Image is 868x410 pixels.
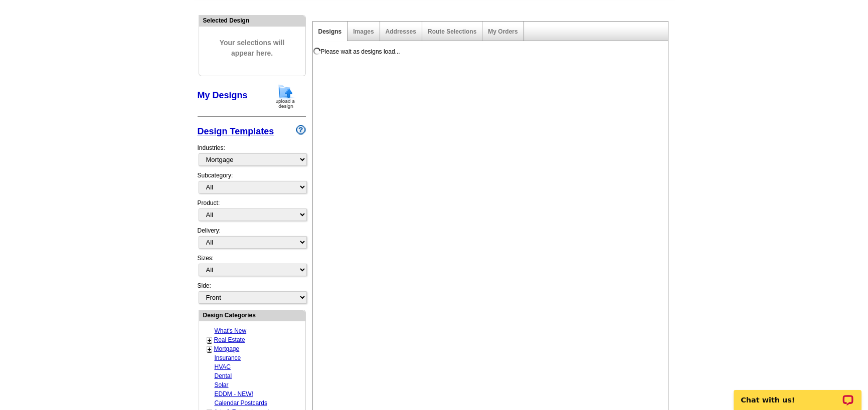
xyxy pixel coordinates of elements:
[727,378,868,410] iframe: LiveChat chat widget
[386,28,416,35] a: Addresses
[198,254,306,281] div: Sizes:
[215,327,247,334] a: What's New
[313,47,321,55] img: loading...
[198,281,306,305] div: Side:
[272,84,298,109] img: upload-design
[428,28,476,35] a: Route Selections
[214,345,240,352] a: Mortgage
[198,90,248,100] a: My Designs
[488,28,517,35] a: My Orders
[207,28,298,69] span: Your selections will appear here.
[198,198,306,226] div: Product:
[215,399,267,406] a: Calendar Postcards
[198,171,306,198] div: Subcategory:
[215,372,232,379] a: Dental
[198,126,274,136] a: Design Templates
[214,336,245,343] a: Real Estate
[199,16,305,25] div: Selected Design
[321,47,400,56] div: Please wait as designs load...
[353,28,374,35] a: Images
[318,28,342,35] a: Designs
[296,125,306,135] img: design-wizard-help-icon.png
[215,390,253,397] a: EDDM - NEW!
[208,336,212,344] a: +
[198,138,306,171] div: Industries:
[199,310,305,320] div: Design Categories
[215,381,229,388] a: Solar
[215,354,241,361] a: Insurance
[208,345,212,353] a: +
[198,226,306,254] div: Delivery:
[215,363,231,370] a: HVAC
